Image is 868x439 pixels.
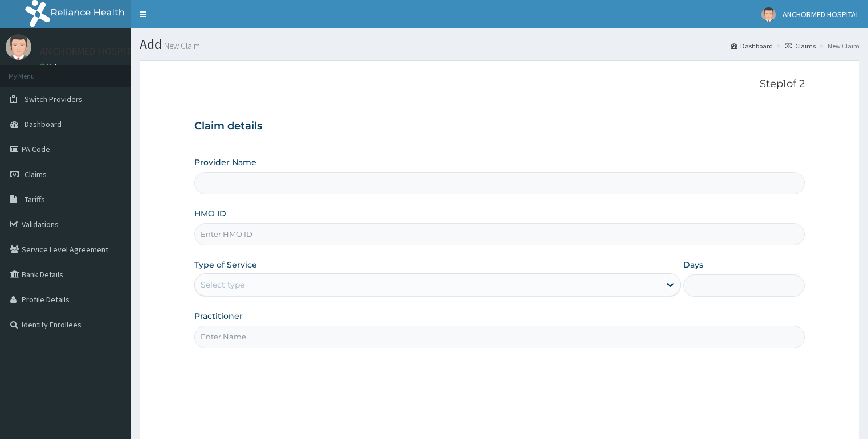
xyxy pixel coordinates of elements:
[140,37,859,52] h1: Add
[201,279,244,290] div: Select type
[194,223,805,245] input: Enter HMO ID
[25,94,83,104] span: Switch Providers
[194,120,805,133] h3: Claim details
[194,157,256,168] label: Provider Name
[40,62,67,70] a: Online
[817,41,859,51] li: New Claim
[785,41,816,51] a: Claims
[25,194,45,204] span: Tariffs
[6,34,31,60] img: User Image
[194,208,226,219] label: HMO ID
[194,326,805,348] input: Enter Name
[731,41,773,51] a: Dashboard
[194,259,257,270] label: Type of Service
[25,169,47,179] span: Claims
[761,7,776,22] img: User Image
[162,42,200,50] small: New Claim
[25,119,62,129] span: Dashboard
[40,46,142,56] p: ANCHORMED HOSPITAL
[194,78,805,91] p: Step 1 of 2
[683,259,703,270] label: Days
[194,310,243,322] label: Practitioner
[783,9,859,19] span: ANCHORMED HOSPITAL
